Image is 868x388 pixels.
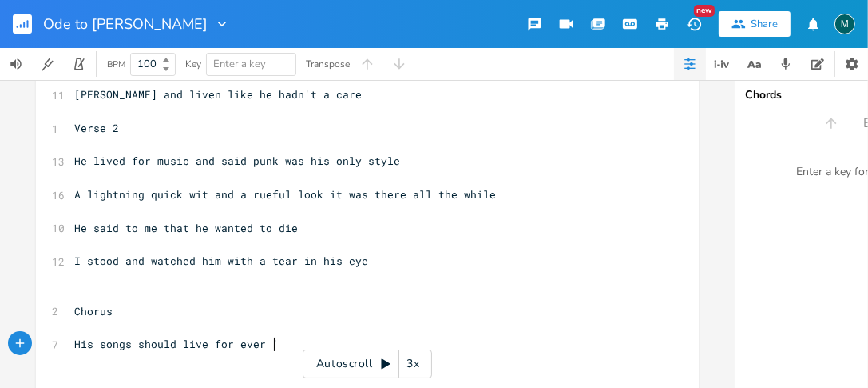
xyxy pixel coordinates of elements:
[43,17,208,31] span: Ode to [PERSON_NAME]
[74,121,119,135] span: Verse 2
[694,5,715,17] div: New
[719,11,791,37] button: Share
[74,87,362,102] span: [PERSON_NAME] and liven like he hadn't a care
[306,59,350,69] div: Transpose
[678,10,710,38] button: New
[74,337,279,351] span: His songs should live for ever '
[834,6,855,42] button: M
[107,60,125,69] div: BPM
[74,254,368,268] span: I stood and watched him with a tear in his eye
[185,59,201,69] div: Key
[399,350,428,378] div: 3x
[74,154,400,168] span: He lived for music and said punk was his only style
[303,350,432,378] div: Autoscroll
[74,304,113,318] span: Chorus
[751,17,778,31] div: Share
[213,57,266,71] span: Enter a key
[834,14,855,34] div: markbass2
[74,187,496,202] span: A lightning quick wit and a rueful look it was there all the while
[74,221,298,235] span: He said to me that he wanted to die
